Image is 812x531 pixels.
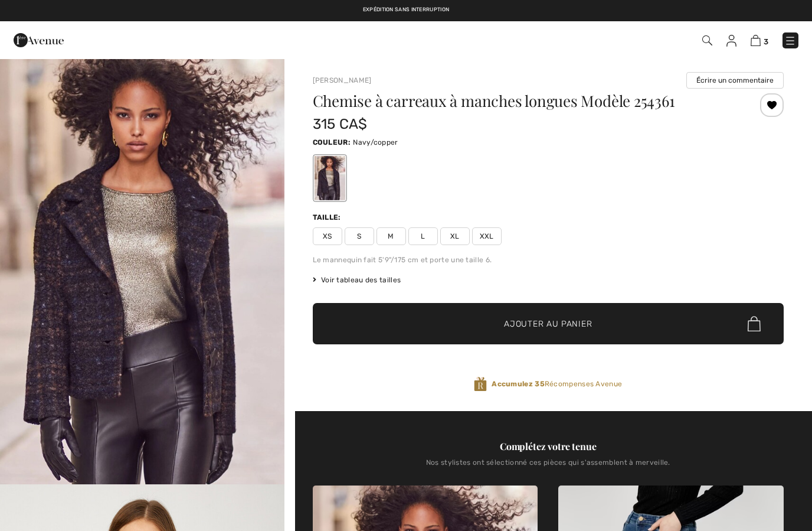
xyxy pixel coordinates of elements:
[313,255,784,265] div: Le mannequin fait 5'9"/175 cm et porte une taille 6.
[313,116,368,132] span: 315 CA$
[313,439,784,454] div: Complétez votre tenue
[408,227,438,245] span: L
[14,34,64,45] a: 1ère Avenue
[492,379,622,389] span: Récompenses Avenue
[313,138,351,146] span: Couleur:
[504,318,592,330] span: Ajouter au panier
[313,303,784,344] button: Ajouter au panier
[440,227,470,245] span: XL
[686,72,784,89] button: Écrire un commentaire
[313,458,784,476] div: Nos stylistes ont sélectionné ces pièces qui s'assemblent à merveille.
[313,93,705,109] h1: Chemise à carreaux à manches longues Modèle 254361
[345,227,374,245] span: S
[313,227,342,245] span: XS
[764,37,768,46] span: 3
[474,376,487,392] img: Récompenses Avenue
[472,227,502,245] span: XXL
[751,35,761,46] img: Panier d'achat
[702,35,712,45] img: Recherche
[314,156,345,200] div: Navy/copper
[313,212,343,223] div: Taille:
[748,316,761,331] img: Bag.svg
[784,35,796,47] img: Menu
[313,275,401,285] span: Voir tableau des tailles
[751,33,768,47] a: 3
[14,28,64,52] img: 1ère Avenue
[353,138,398,146] span: Navy/copper
[376,227,406,245] span: M
[492,380,545,388] strong: Accumulez 35
[726,35,736,47] img: Mes infos
[313,76,372,84] a: [PERSON_NAME]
